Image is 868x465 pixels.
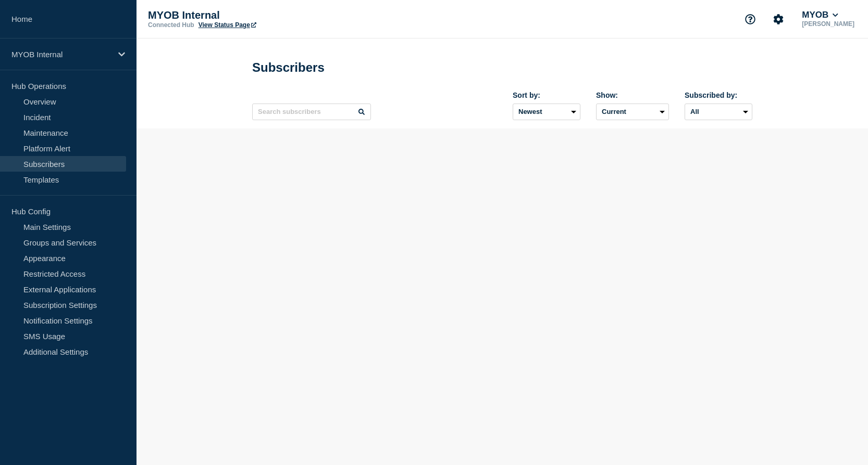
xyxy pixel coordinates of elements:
select: Sort by [513,104,580,120]
a: View Status Page [199,21,256,29]
button: MYOB [800,10,840,20]
div: Sort by: [513,91,580,99]
p: [PERSON_NAME] [800,20,857,28]
button: Account settings [767,8,789,30]
p: MYOB Internal [11,50,111,59]
div: Show: [596,91,669,99]
div: Subscribed by: [685,91,752,99]
p: Connected Hub [148,21,194,29]
h1: Subscribers [252,60,325,75]
select: Subscribed by [685,104,752,120]
input: Search subscribers [252,104,371,120]
select: Deleted [596,104,669,120]
p: MYOB Internal [148,9,356,21]
button: Support [739,8,761,30]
